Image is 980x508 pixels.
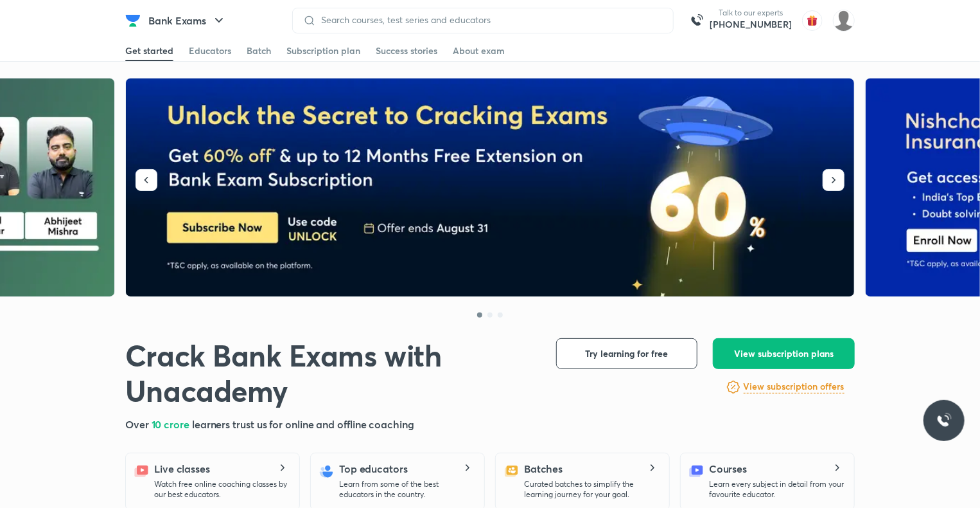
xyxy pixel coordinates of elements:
[744,379,844,395] a: View subscription offers
[125,417,152,431] span: Over
[192,417,414,431] span: learners trust us for online and offline coaching
[453,44,505,57] div: About exam
[710,8,792,18] p: Talk to our experts
[453,41,505,61] a: About exam
[125,44,173,57] div: Get started
[734,347,834,360] span: View subscription plans
[936,413,952,428] img: ttu
[376,41,437,61] a: Success stories
[586,347,669,360] span: Try learning for free
[524,461,563,476] h5: Batches
[744,380,844,394] h6: View subscription offers
[709,461,747,476] h5: Courses
[802,10,823,31] img: avatar
[125,41,173,61] a: Get started
[247,44,271,57] div: Batch
[152,417,192,431] span: 10 crore
[316,15,663,25] input: Search courses, test series and educators
[125,13,141,28] img: Company Logo
[141,8,234,33] button: Bank Exams
[710,18,792,31] a: [PHONE_NUMBER]
[339,479,474,500] p: Learn from some of the best educators in the country.
[125,338,536,409] h1: Crack Bank Exams with Unacademy
[684,8,710,33] img: call-us
[286,44,360,57] div: Subscription plan
[189,41,231,61] a: Educators
[709,479,844,500] p: Learn every subject in detail from your favourite educator.
[247,41,271,61] a: Batch
[524,479,659,500] p: Curated batches to simplify the learning journey for your goal.
[556,338,697,369] button: Try learning for free
[833,10,855,32] img: shruti garg
[154,461,210,476] h5: Live classes
[713,338,855,369] button: View subscription plans
[376,44,437,57] div: Success stories
[189,44,231,57] div: Educators
[154,479,289,500] p: Watch free online coaching classes by our best educators.
[339,461,408,476] h5: Top educators
[286,41,360,61] a: Subscription plan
